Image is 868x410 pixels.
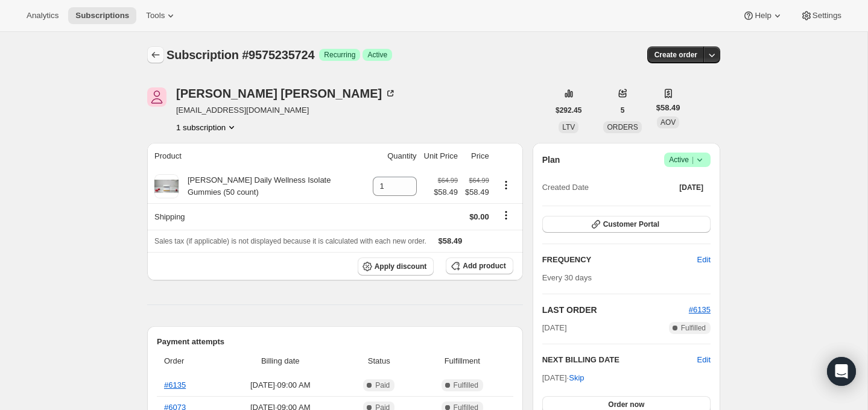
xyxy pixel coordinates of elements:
[608,400,644,409] span: Order now
[179,174,366,198] div: [PERSON_NAME] Daily Wellness Isolate Gummies (50 count)
[438,177,458,184] small: $64.99
[176,104,396,116] span: [EMAIL_ADDRESS][DOMAIN_NAME]
[661,118,676,127] span: AOV
[793,7,849,24] button: Settings
[542,216,711,233] button: Customer Portal
[358,257,434,276] button: Apply discount
[157,348,218,374] th: Order
[562,123,575,131] span: LTV
[562,368,591,388] button: Skip
[681,323,706,333] span: Fulfilled
[147,203,369,230] th: Shipping
[656,102,680,114] span: $58.49
[542,354,697,366] h2: NEXT BILLING DATE
[569,372,584,384] span: Skip
[147,143,369,169] th: Product
[19,7,66,24] button: Analytics
[375,380,390,390] span: Paid
[755,11,771,20] span: Help
[157,336,513,348] h2: Payment attempts
[27,11,59,20] span: Analytics
[469,212,489,221] span: $0.00
[166,48,314,61] span: Subscription #9575235724
[556,106,581,115] span: $292.45
[324,50,355,60] span: Recurring
[154,237,426,245] span: Sales tax (if applicable) is not displayed because it is calculated with each new order.
[697,354,711,366] button: Edit
[454,380,478,390] span: Fulfilled
[439,236,463,245] span: $58.49
[434,186,458,198] span: $58.49
[369,143,420,169] th: Quantity
[221,355,340,367] span: Billing date
[542,181,589,194] span: Created Date
[542,304,689,316] h2: LAST ORDER
[542,373,584,382] span: [DATE] ·
[463,261,505,271] span: Add product
[692,155,694,165] span: |
[542,254,697,266] h2: FREQUENCY
[613,102,632,119] button: 5
[621,106,625,115] span: 5
[367,50,387,60] span: Active
[647,46,705,63] button: Create order
[542,273,592,282] span: Every 30 days
[672,179,711,196] button: [DATE]
[813,11,841,20] span: Settings
[735,7,790,24] button: Help
[465,186,489,198] span: $58.49
[654,50,697,60] span: Create order
[446,257,513,274] button: Add product
[603,219,659,229] span: Customer Portal
[469,177,489,184] small: $64.99
[176,87,396,99] div: [PERSON_NAME] [PERSON_NAME]
[176,121,238,133] button: Product actions
[542,154,560,166] h2: Plan
[164,380,186,389] a: #6135
[496,178,516,192] button: Product actions
[146,11,165,20] span: Tools
[347,355,411,367] span: Status
[461,143,493,169] th: Price
[68,7,136,24] button: Subscriptions
[542,322,567,334] span: [DATE]
[548,102,589,119] button: $292.45
[827,357,856,386] div: Open Intercom Messenger
[689,305,711,314] a: #6135
[375,262,427,271] span: Apply discount
[496,209,516,222] button: Shipping actions
[679,183,703,192] span: [DATE]
[147,87,166,107] span: Jill Amonette
[420,143,461,169] th: Unit Price
[607,123,638,131] span: ORDERS
[669,154,706,166] span: Active
[697,254,711,266] span: Edit
[689,304,711,316] button: #6135
[75,11,129,20] span: Subscriptions
[419,355,506,367] span: Fulfillment
[221,379,340,391] span: [DATE] · 09:00 AM
[139,7,184,24] button: Tools
[690,250,718,270] button: Edit
[147,46,164,63] button: Subscriptions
